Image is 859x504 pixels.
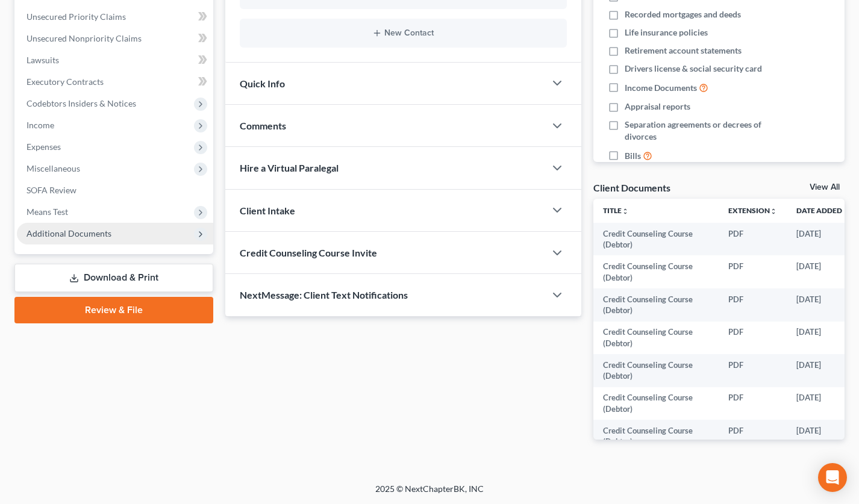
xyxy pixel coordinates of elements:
span: Income [27,120,54,130]
span: Means Test [27,207,68,217]
span: Hire a Virtual Paralegal [240,162,339,173]
span: Client Intake [240,205,295,216]
td: PDF [719,322,787,355]
span: Miscellaneous [27,163,80,173]
span: Unsecured Priority Claims [27,11,126,22]
td: PDF [719,387,787,420]
td: Credit Counseling Course (Debtor) [593,223,719,256]
td: Credit Counseling Course (Debtor) [593,255,719,288]
span: Life insurance policies [625,26,708,39]
a: Date Added expand_more [796,206,851,215]
span: Separation agreements or decrees of divorces [625,119,772,143]
div: Client Documents [593,181,670,194]
div: Open Intercom Messenger [818,463,847,492]
span: Comments [240,120,286,131]
td: PDF [719,420,787,453]
span: Executory Contracts [27,76,104,87]
span: Expenses [27,142,61,152]
span: Lawsuits [27,55,59,65]
td: Credit Counseling Course (Debtor) [593,322,719,355]
span: Income Documents [625,82,697,94]
span: Retirement account statements [625,45,742,57]
button: New Contact [249,28,558,38]
span: Codebtors Insiders & Notices [27,98,136,108]
i: expand_more [843,208,851,215]
span: Drivers license & social security card [625,63,762,75]
a: Unsecured Nonpriority Claims [17,28,213,49]
td: PDF [719,223,787,256]
td: PDF [719,354,787,387]
span: Bills [625,150,641,162]
a: Executory Contracts [17,71,213,93]
span: NextMessage: Client Text Notifications [240,289,408,300]
a: Download & Print [14,264,213,292]
a: Lawsuits [17,49,213,71]
a: Extensionunfold_more [728,206,777,215]
a: View All [810,183,840,191]
td: Credit Counseling Course (Debtor) [593,354,719,387]
span: Appraisal reports [625,101,690,113]
td: Credit Counseling Course (Debtor) [593,387,719,420]
span: Quick Info [240,78,285,89]
span: Additional Documents [27,228,111,238]
a: Titleunfold_more [603,206,629,215]
td: PDF [719,255,787,288]
td: PDF [719,288,787,322]
i: unfold_more [622,208,629,215]
td: Credit Counseling Course (Debtor) [593,288,719,322]
i: unfold_more [770,208,777,215]
span: SOFA Review [27,185,77,195]
span: Unsecured Nonpriority Claims [27,33,142,43]
span: Recorded mortgages and deeds [625,8,741,20]
td: Credit Counseling Course (Debtor) [593,420,719,453]
a: SOFA Review [17,179,213,201]
a: Review & File [14,297,213,323]
span: Credit Counseling Course Invite [240,247,377,258]
a: Unsecured Priority Claims [17,6,213,28]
